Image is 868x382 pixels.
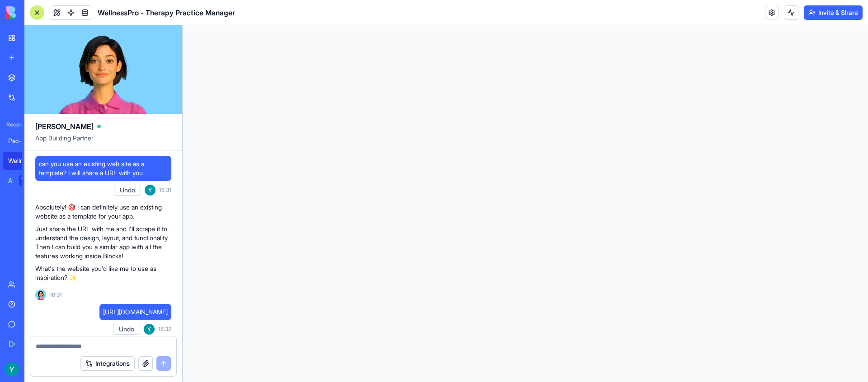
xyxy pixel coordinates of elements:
div: Pac-Man Doom Game [8,136,33,145]
span: [URL][DOMAIN_NAME] [103,307,168,317]
div: AI Logo Generator [8,176,13,185]
button: Undo [114,185,141,196]
button: Undo [113,324,140,335]
span: [PERSON_NAME] [35,121,94,132]
span: App Building Partner [35,134,171,150]
a: Pac-Man Doom Game [3,132,39,150]
a: WellnessPro - Therapy Practice Manager [3,152,39,170]
div: TRY [19,175,33,186]
span: 16:31 [50,291,62,298]
span: 16:31 [159,186,171,194]
img: Ella_00000_wcx2te.png [35,289,46,300]
img: logo [6,6,62,19]
span: WellnessPro - Therapy Practice Manager [98,7,235,18]
button: Integrations [80,356,135,371]
span: Recent [3,121,22,128]
p: What's the website you'd like me to use as inspiration? ✨ [35,264,171,282]
img: ACg8ocKxvzSR4wIe0pZTNWjZp9-EiZoFISIvkgGRq3DGH50PefrBXg=s96-c [144,324,155,335]
div: WellnessPro - Therapy Practice Manager [8,156,33,165]
a: AI Logo GeneratorTRY [3,172,39,190]
span: 16:32 [158,326,171,333]
p: Just share the URL with me and I'll scrape it to understand the design, layout, and functionality... [35,224,171,261]
img: ACg8ocKxvzSR4wIe0pZTNWjZp9-EiZoFISIvkgGRq3DGH50PefrBXg=s96-c [5,362,19,377]
span: can you use an existing web site as a template? I will share a URL with you [39,159,168,177]
button: Invite & Share [804,5,863,20]
img: ACg8ocKxvzSR4wIe0pZTNWjZp9-EiZoFISIvkgGRq3DGH50PefrBXg=s96-c [145,185,156,196]
p: Absolutely! 🎯 I can definitely use an existing website as a template for your app. [35,203,171,221]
